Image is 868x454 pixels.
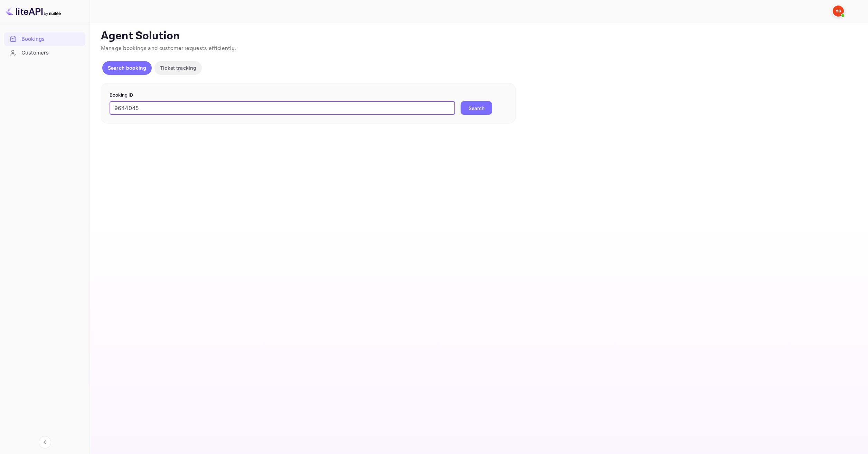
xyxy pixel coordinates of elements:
[21,35,82,43] div: Bookings
[4,32,85,45] a: Bookings
[160,64,196,71] p: Ticket tracking
[110,101,455,115] input: Enter Booking ID (e.g., 63782194)
[101,29,856,43] p: Agent Solution
[6,6,61,17] img: LiteAPI logo
[4,46,85,59] a: Customers
[101,45,236,52] span: Manage bookings and customer requests efficiently.
[108,64,146,71] p: Search booking
[833,6,844,17] img: Yandex Support
[461,101,492,115] button: Search
[21,49,82,57] div: Customers
[4,32,85,46] div: Bookings
[110,92,507,99] p: Booking ID
[39,436,51,448] button: Collapse navigation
